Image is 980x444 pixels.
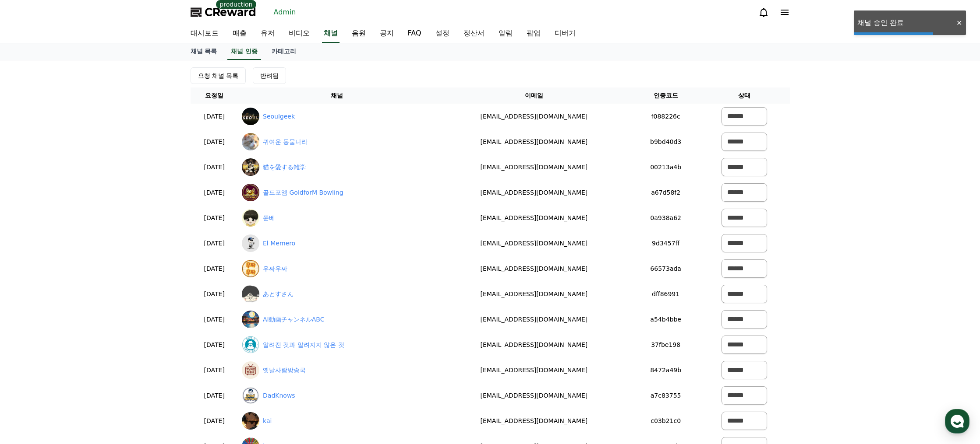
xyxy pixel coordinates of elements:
td: [EMAIL_ADDRESS][DOMAIN_NAME] [435,332,633,357]
a: CReward [191,5,256,19]
a: 猫を愛する雑学 [263,163,306,172]
a: 대화 [58,277,113,299]
img: 골드포엠 GoldforM Bowling [242,184,259,201]
a: 채널 인증 [227,43,261,60]
a: 설정 [113,277,168,299]
img: kai [242,412,259,430]
a: 카테고리 [265,43,303,60]
a: 팝업 [520,24,548,43]
td: c03b21c0 [633,408,699,434]
a: El Memero [263,239,295,248]
div: 반려됨 [260,71,279,80]
img: 猫を愛する雑学 [242,158,259,176]
img: 알려진 것과 알려지지 않은 것 [242,336,259,353]
a: 공지 [373,24,401,43]
p: [DATE] [194,188,235,197]
span: 홈 [28,290,33,297]
img: DadKnows [242,387,259,404]
a: 우짜우짜 [263,264,287,273]
a: 설정 [428,24,456,43]
td: [EMAIL_ADDRESS][DOMAIN_NAME] [435,205,633,231]
td: 00213a4b [633,154,699,180]
span: 설정 [135,290,146,297]
td: [EMAIL_ADDRESS][DOMAIN_NAME] [435,180,633,205]
a: 채널 목록 [184,43,224,60]
a: 홈 [3,277,58,299]
td: [EMAIL_ADDRESS][DOMAIN_NAME] [435,256,633,281]
td: f088226c [633,104,699,129]
img: El Memero [242,234,259,252]
td: a7c83755 [633,383,699,408]
a: AI動画チャンネルABC [263,315,324,324]
a: 대시보드 [184,24,226,43]
th: 이메일 [435,87,633,104]
a: 알려진 것과 알려지지 않은 것 [263,340,344,350]
td: [EMAIL_ADDRESS][DOMAIN_NAME] [435,154,633,180]
a: DadKnows [263,391,295,400]
img: 우짜우짜 [242,260,259,277]
a: Seoulgeek [263,112,295,121]
p: [DATE] [194,290,235,299]
p: [DATE] [194,366,235,375]
p: [DATE] [194,213,235,223]
td: a67d58f2 [633,180,699,205]
td: [EMAIL_ADDRESS][DOMAIN_NAME] [435,383,633,408]
td: [EMAIL_ADDRESS][DOMAIN_NAME] [435,357,633,383]
td: 66573ada [633,256,699,281]
img: あとすさん [242,285,259,303]
p: [DATE] [194,137,235,147]
td: [EMAIL_ADDRESS][DOMAIN_NAME] [435,129,633,154]
button: 반려됨 [253,67,286,84]
img: 쭌베 [242,209,259,227]
img: 귀여운 동물나라 [242,133,259,150]
a: kai [263,416,272,426]
td: [EMAIL_ADDRESS][DOMAIN_NAME] [435,408,633,434]
td: 37fbe198 [633,332,699,357]
p: [DATE] [194,239,235,248]
a: 비디오 [282,24,317,43]
a: Admin [270,5,300,19]
a: 음원 [345,24,373,43]
p: [DATE] [194,416,235,426]
a: 디버거 [548,24,583,43]
a: 유저 [254,24,282,43]
a: 귀여운 동물나라 [263,137,308,147]
img: AI動画チャンネルABC [242,311,259,328]
th: 상태 [699,87,789,104]
a: 골드포엠 GoldforM Bowling [263,188,343,197]
th: 인증코드 [633,87,699,104]
td: 0a938a62 [633,205,699,231]
span: CReward [205,5,256,19]
button: 요청 채널 목록 [191,67,246,84]
td: [EMAIL_ADDRESS][DOMAIN_NAME] [435,307,633,332]
p: [DATE] [194,264,235,273]
a: 알림 [492,24,520,43]
a: 옛날사람방송국 [263,366,306,375]
td: dff86991 [633,281,699,307]
img: 옛날사람방송국 [242,361,259,379]
a: あとすさん [263,290,294,299]
a: 정산서 [456,24,492,43]
a: FAQ [401,24,428,43]
div: 요청 채널 목록 [198,71,239,80]
span: 대화 [80,291,91,298]
th: 채널 [238,87,435,104]
td: a54b4bbe [633,307,699,332]
a: 매출 [226,24,254,43]
td: 9d3457ff [633,231,699,256]
p: [DATE] [194,315,235,324]
p: [DATE] [194,391,235,400]
td: b9bd40d3 [633,129,699,154]
a: 쭌베 [263,213,275,223]
td: [EMAIL_ADDRESS][DOMAIN_NAME] [435,104,633,129]
td: [EMAIL_ADDRESS][DOMAIN_NAME] [435,281,633,307]
a: 채널 [322,24,340,43]
th: 요청일 [191,87,239,104]
p: [DATE] [194,340,235,350]
p: [DATE] [194,163,235,172]
img: Seoulgeek [242,108,259,125]
td: 8472a49b [633,357,699,383]
p: [DATE] [194,112,235,121]
td: [EMAIL_ADDRESS][DOMAIN_NAME] [435,231,633,256]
